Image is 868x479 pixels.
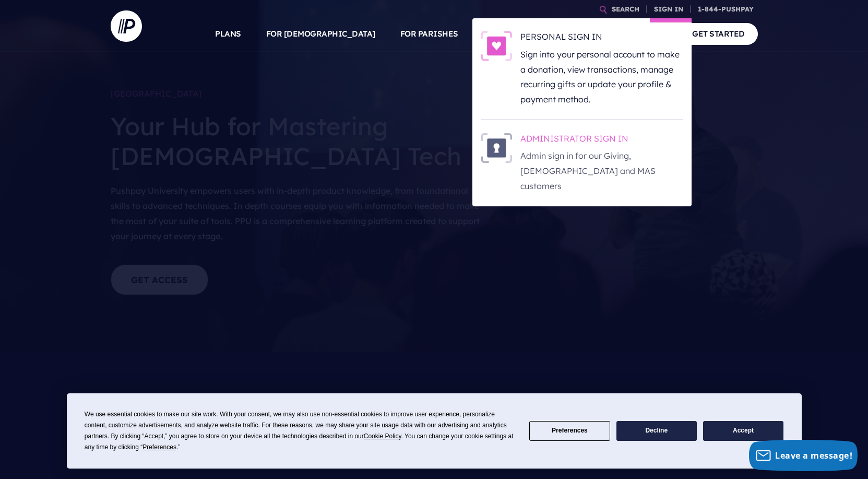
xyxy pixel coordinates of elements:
[400,16,458,52] a: FOR PARISHES
[616,16,655,52] a: COMPANY
[554,16,591,52] a: EXPLORE
[679,23,758,44] a: GET STARTED
[520,31,683,46] h6: PERSONAL SIGN IN
[481,133,683,194] a: ADMINISTRATOR SIGN IN - Illustration ADMINISTRATOR SIGN IN Admin sign in for our Giving, [DEMOGRA...
[749,440,858,471] button: Leave a message!
[215,16,241,52] a: PLANS
[481,133,512,163] img: ADMINISTRATOR SIGN IN - Illustration
[520,133,683,148] h6: ADMINISTRATOR SIGN IN
[520,47,683,107] p: Sign into your personal account to make a donation, view transactions, manage recurring gifts or ...
[483,16,530,52] a: SOLUTIONS
[520,148,683,193] p: Admin sign in for our Giving, [DEMOGRAPHIC_DATA] and MAS customers
[266,16,375,52] a: FOR [DEMOGRAPHIC_DATA]
[67,393,802,469] div: Cookie Consent Prompt
[85,409,517,453] div: We use essential cookies to make our site work. With your consent, we may also use non-essential ...
[142,443,176,451] span: Preferences
[481,31,683,107] a: PERSONAL SIGN IN - Illustration PERSONAL SIGN IN Sign into your personal account to make a donati...
[616,421,697,441] button: Decline
[364,433,401,440] span: Cookie Policy
[775,450,852,461] span: Leave a message!
[529,421,610,441] button: Preferences
[703,421,783,441] button: Accept
[481,31,512,61] img: PERSONAL SIGN IN - Illustration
